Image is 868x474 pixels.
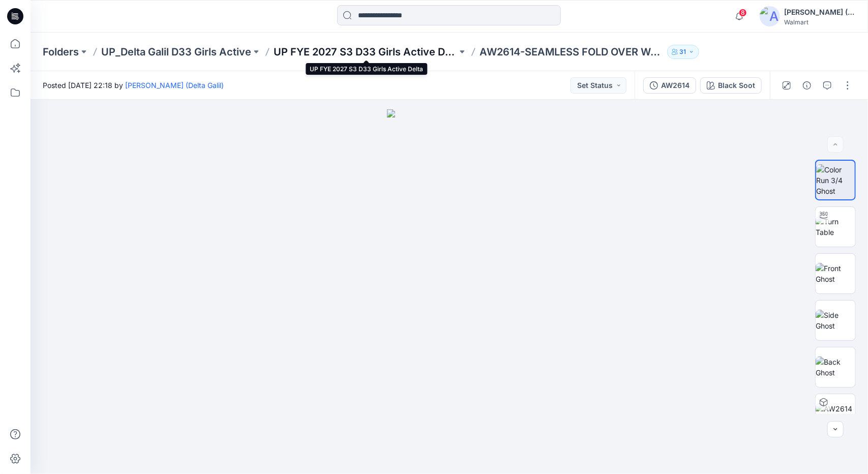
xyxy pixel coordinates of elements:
[43,45,79,59] a: Folders
[480,45,663,59] p: AW2614-SEAMLESS FOLD OVER WAIST LEGGING
[816,403,855,425] img: AW2614 Black Soot
[816,263,855,284] img: Front Ghost
[816,357,855,378] img: Back Ghost
[718,80,755,91] div: Black Soot
[799,77,815,94] button: Details
[274,45,457,59] a: UP FYE 2027 S3 D33 Girls Active Delta
[125,81,224,90] a: [PERSON_NAME] (Delta Galil)
[667,45,699,59] button: 31
[784,18,855,26] div: Walmart
[816,216,855,238] img: Turn Table
[661,80,690,91] div: AW2614
[816,164,855,196] img: Color Run 3/4 Ghost
[43,80,224,91] span: Posted [DATE] 22:18 by
[680,46,686,57] p: 31
[700,77,762,94] button: Black Soot
[387,109,512,474] img: eyJhbGciOiJIUzI1NiIsImtpZCI6IjAiLCJzbHQiOiJzZXMiLCJ0eXAiOiJKV1QifQ.eyJkYXRhIjp7InR5cGUiOiJzdG9yYW...
[739,9,747,17] span: 8
[816,310,855,331] img: Side Ghost
[784,6,855,18] div: [PERSON_NAME] (Delta Galil)
[101,45,251,59] a: UP_Delta Galil D33 Girls Active
[760,6,780,26] img: avatar
[643,77,696,94] button: AW2614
